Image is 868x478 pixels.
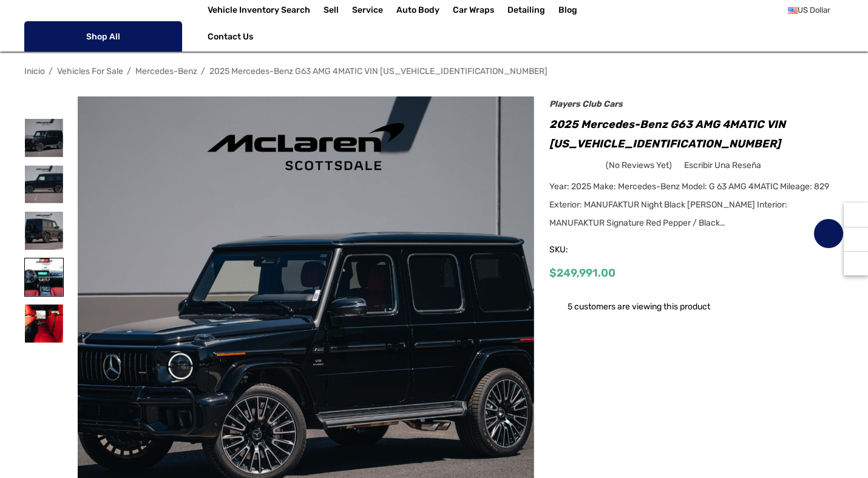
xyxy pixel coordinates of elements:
[135,66,197,76] a: Mercedes-Benz
[453,5,494,18] span: Car Wraps
[850,209,862,221] svg: Recently Viewed
[38,30,56,44] svg: Icon Line
[684,160,761,171] span: Escribir una reseña
[549,99,623,109] a: Players Club Cars
[208,5,310,18] a: Vehicle Inventory Search
[25,166,63,204] img: For Sale: 2025 Mercedes-Benz G63 AMG 4MATIC VIN W1NWH5AB6SX037718
[558,5,577,18] a: Blog
[684,158,761,173] a: Escribir una reseña
[25,212,63,250] img: For Sale: 2025 Mercedes-Benz G63 AMG 4MATIC VIN W1NWH5AB6SX037718
[507,5,545,18] span: Detailing
[25,119,63,157] img: For Sale: 2025 Mercedes-Benz G63 AMG 4MATIC VIN W1NWH5AB6SX037718
[827,65,844,77] a: Siguiente
[606,158,672,173] span: (No reviews yet)
[24,61,844,82] nav: Breadcrumb
[324,5,339,18] span: Sell
[844,258,868,270] svg: Top
[813,218,844,249] a: Listas de deseos
[822,227,836,241] svg: Listas de deseos
[160,32,169,41] svg: Icon Arrow Down
[549,241,610,258] span: SKU:
[24,21,182,52] p: Shop All
[850,234,862,246] svg: Social Media
[396,5,439,18] span: Auto Body
[208,32,253,45] a: Contact Us
[549,295,710,314] div: 5 customers are viewing this product
[549,181,829,228] span: Year: 2025 Make: Mercedes-Benz Model: G 63 AMG 4MATIC Mileage: 829 Exterior: MANUFAKTUR Night Bla...
[808,65,825,77] a: Anterior
[209,66,548,76] a: 2025 Mercedes-Benz G63 AMG 4MATIC VIN [US_VEHICLE_IDENTIFICATION_NUMBER]
[549,266,615,280] span: $249,991.00
[25,258,63,297] img: For Sale: 2025 Mercedes-Benz G63 AMG 4MATIC VIN W1NWH5AB6SX037718
[352,5,383,18] span: Service
[57,66,123,76] a: Vehicles For Sale
[549,115,844,153] h1: 2025 Mercedes-Benz G63 AMG 4MATIC VIN [US_VEHICLE_IDENTIFICATION_NUMBER]
[24,66,45,76] a: Inicio
[25,305,63,343] img: For Sale: 2025 Mercedes-Benz G63 AMG 4MATIC VIN W1NWH5AB6SX037718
